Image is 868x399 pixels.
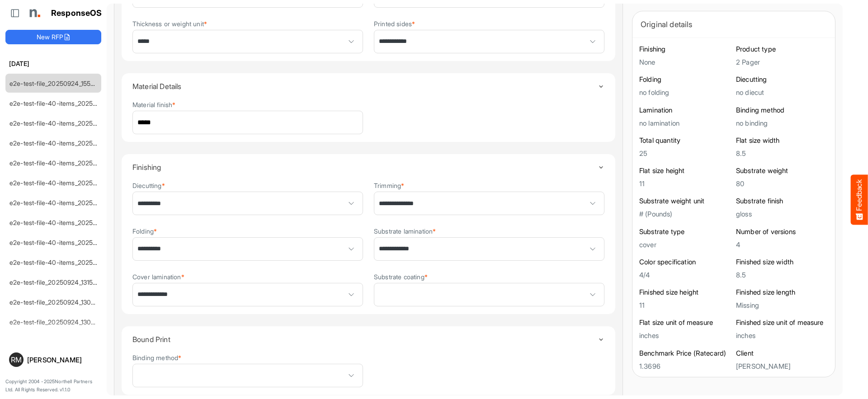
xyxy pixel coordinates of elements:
label: Material finish [132,101,176,108]
h5: 80 [736,180,828,188]
h6: Finished size unit of measure [736,318,828,327]
h5: inches [639,332,731,339]
h6: [DATE] [5,59,101,69]
h5: 8.5 [736,150,828,157]
h5: 4/4 [639,271,731,279]
a: e2e-test-file-40-items_20250924_154244 [9,99,132,107]
h5: 4 [736,241,828,249]
span: RM [11,356,22,363]
h5: inches [736,332,828,339]
h5: 25 [639,150,731,157]
h5: # (Pounds) [639,210,731,218]
a: e2e-test-file-40-items_20250924_152927 [9,139,131,147]
h4: Finishing [132,163,598,171]
div: [PERSON_NAME] [27,357,98,363]
h5: 11 [639,180,731,188]
h6: Color specification [639,258,731,267]
h6: Substrate weight [736,166,828,175]
h6: Total quantity [639,136,731,145]
label: Folding [132,228,157,235]
h6: Client [736,349,828,358]
h5: 11 [639,301,731,309]
summary: Toggle content [132,154,604,180]
h6: Substrate weight unit [639,197,731,206]
h6: Flat size unit of measure [639,318,731,327]
h4: Material Details [132,82,598,90]
a: e2e-test-file-40-items_20250924_133443 [9,179,132,187]
a: e2e-test-file-40-items_20250924_132227 [9,219,131,226]
h6: Folding [639,75,731,84]
h6: Product type [736,45,828,54]
h6: Finished size length [736,288,828,297]
h5: no lamination [639,119,731,127]
label: Binding method [132,354,181,361]
h5: 1.3696 [639,362,731,370]
h5: 8.5 [736,271,828,279]
h6: Number of versions [736,227,828,236]
a: e2e-test-file_20250924_130824 [9,318,103,326]
img: Northell [25,4,43,22]
div: Original details [641,18,827,31]
h6: Substrate finish [736,197,828,206]
h6: Lamination [639,106,731,115]
h5: no folding [639,89,731,96]
h5: Missing [736,301,828,309]
h1: ResponseOS [51,9,102,18]
summary: Toggle content [132,326,604,352]
summary: Toggle content [132,73,604,99]
h5: 2 Pager [736,58,828,66]
h4: Bound Print [132,335,598,343]
label: Substrate coating [374,273,428,280]
h5: None [639,58,731,66]
h5: no binding [736,119,828,127]
h6: Flat size height [639,166,731,175]
a: e2e-test-file-40-items_20250924_134702 [9,159,132,167]
h5: cover [639,241,731,249]
button: Feedback [851,174,868,225]
h6: Finishing [639,45,731,54]
label: Cover lamination [132,273,184,280]
h5: [PERSON_NAME] [736,362,828,370]
label: Trimming [374,182,404,189]
a: e2e-test-file-40-items_20250924_132534 [9,199,132,207]
label: Substrate lamination [374,228,436,235]
a: e2e-test-file_20250924_130935 [9,298,102,306]
h6: Substrate type [639,227,731,236]
h6: Diecutting [736,75,828,84]
h6: Benchmark Price (Ratecard) [639,349,731,358]
h6: Finished size width [736,258,828,267]
a: e2e-test-file-40-items_20250924_131750 [9,258,130,266]
h6: Finished size height [639,288,731,297]
h5: no diecut [736,89,828,96]
h6: Binding method [736,106,828,115]
label: Printed sides [374,20,415,27]
label: Thickness or weight unit [132,20,207,27]
a: e2e-test-file-40-items_20250924_132033 [9,239,132,246]
button: New RFP [5,30,101,44]
h5: gloss [736,210,828,218]
a: e2e-test-file-40-items_20250924_154112 [9,119,129,127]
a: e2e-test-file_20250924_155255 [9,80,102,87]
h6: Flat size width [736,136,828,145]
label: Diecutting [132,182,165,189]
a: e2e-test-file_20250924_131520 [9,278,101,286]
p: Copyright 2004 - 2025 Northell Partners Ltd. All Rights Reserved. v 1.1.0 [5,378,101,394]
